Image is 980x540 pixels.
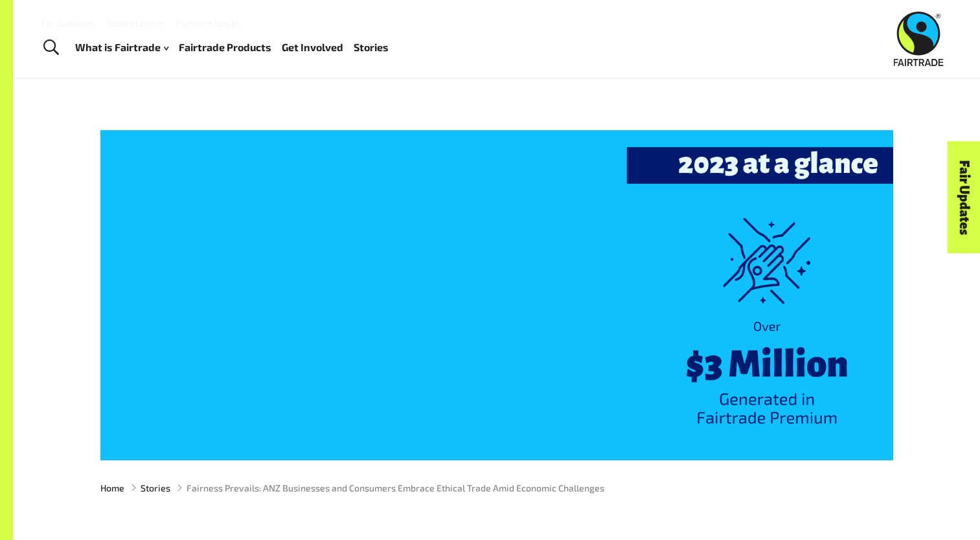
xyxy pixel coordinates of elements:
img: Fairtrade Australia New Zealand logo [894,12,944,66]
a: Media Centre [108,17,163,28]
a: Stories [354,38,389,57]
a: For business [41,17,95,28]
a: Fairtrade Products [179,38,271,57]
span: Fairness Prevails: ANZ Businesses and Consumers Embrace Ethical Trade Amid Economic Challenges [187,481,604,495]
a: Partners Log In [176,17,239,28]
a: Stories [141,481,170,495]
a: Home [100,481,124,495]
a: What is Fairtrade [75,38,168,57]
a: Get Involved [282,38,343,57]
a: Toggle Search [35,32,67,64]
